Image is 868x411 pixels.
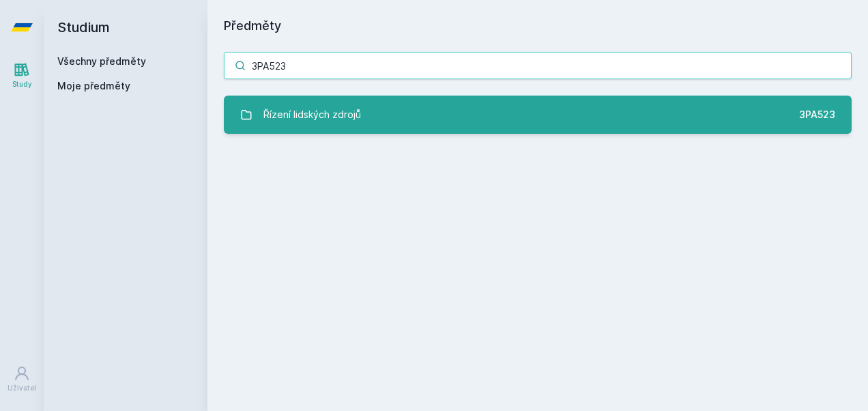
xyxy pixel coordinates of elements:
[3,55,41,96] a: Study
[224,16,852,36] h1: Předměty
[12,79,32,89] div: Study
[8,383,36,393] div: Uživatel
[799,108,835,122] div: 3PA523
[224,96,852,134] a: Řízení lidských zdrojů 3PA523
[224,52,852,79] input: Název nebo ident předmětu…
[57,79,130,93] span: Moje předměty
[3,358,41,400] a: Uživatel
[57,55,146,67] a: Všechny předměty
[263,101,361,128] div: Řízení lidských zdrojů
